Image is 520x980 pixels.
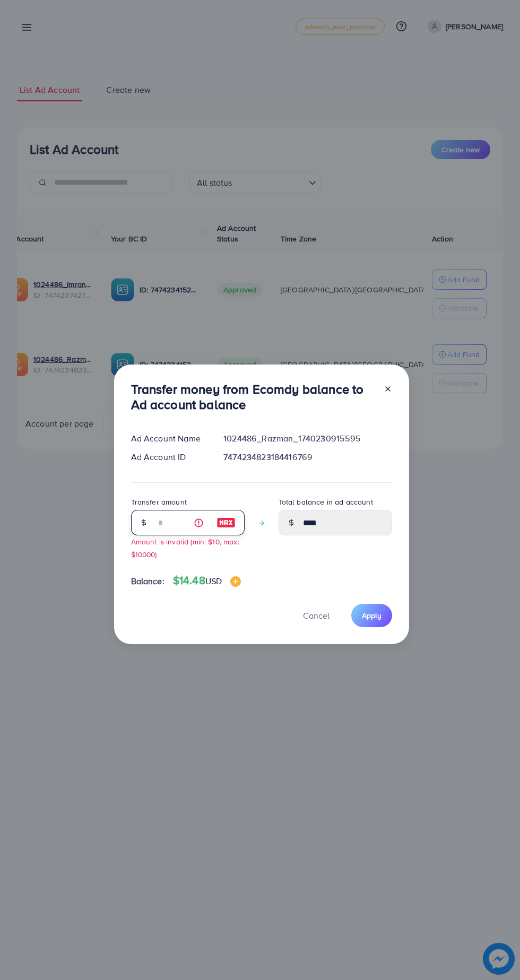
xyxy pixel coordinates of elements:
span: Apply [362,610,382,621]
img: image [216,516,236,529]
button: Apply [351,604,392,627]
span: Balance: [131,575,164,587]
img: image [230,576,241,587]
h4: $14.48 [173,574,241,587]
label: Total balance in ad account [279,497,373,507]
button: Cancel [290,604,343,627]
span: Cancel [303,610,330,621]
div: 1024486_Razman_1740230915595 [215,432,400,445]
small: Amount is invalid (min: $10, max: $10000) [131,536,239,559]
h3: Transfer money from Ecomdy balance to Ad account balance [131,381,375,412]
span: USD [205,575,222,587]
div: Ad Account ID [123,451,215,463]
label: Transfer amount [131,497,187,507]
div: Ad Account Name [123,432,215,445]
div: 7474234823184416769 [215,451,400,463]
